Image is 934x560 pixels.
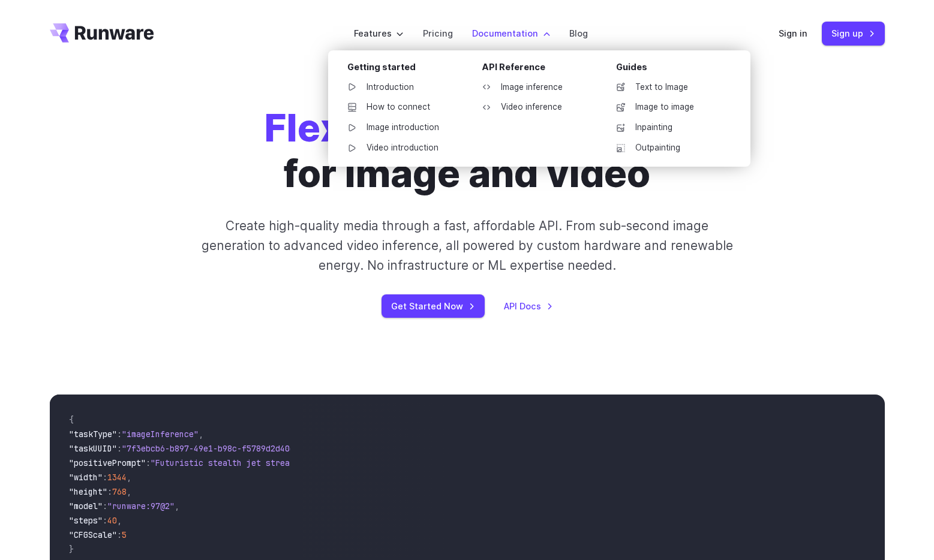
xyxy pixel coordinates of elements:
[504,299,553,313] a: API Docs
[423,26,453,40] a: Pricing
[69,414,74,425] span: {
[69,429,117,439] span: "taskType"
[69,515,103,526] span: "steps"
[127,486,131,497] span: ,
[199,429,203,439] span: ,
[69,501,103,511] span: "model"
[569,26,588,40] a: Blog
[265,106,669,197] h1: for image and video
[69,544,74,555] span: }
[472,79,597,97] a: Image inference
[107,515,117,526] span: 40
[175,501,179,511] span: ,
[127,472,131,483] span: ,
[50,23,154,43] a: Go to /
[382,294,485,318] a: Get Started Now
[117,443,122,454] span: :
[107,486,112,497] span: :
[822,22,885,45] a: Sign up
[472,98,597,116] a: Video inference
[146,457,151,468] span: :
[103,501,107,511] span: :
[338,139,463,157] a: Video introduction
[117,529,122,540] span: :
[265,105,669,150] strong: Flexible generative AI
[103,472,107,483] span: :
[107,501,175,511] span: "runware:97@2"
[69,486,107,497] span: "height"
[779,26,807,40] a: Sign in
[122,529,127,540] span: 5
[112,486,127,497] span: 768
[354,26,404,40] label: Features
[472,26,550,40] label: Documentation
[606,98,731,116] a: Image to image
[69,529,117,540] span: "CFGScale"
[117,515,122,526] span: ,
[338,79,463,97] a: Introduction
[482,60,597,79] div: API Reference
[606,119,731,137] a: Inpainting
[103,515,107,526] span: :
[151,457,587,468] span: "Futuristic stealth jet streaking through a neon-lit cityscape with glowing purple exhaust"
[616,60,731,79] div: Guides
[122,429,199,439] span: "imageInference"
[122,443,304,454] span: "7f3ebcb6-b897-49e1-b98c-f5789d2d40d7"
[347,60,463,79] div: Getting started
[606,79,731,97] a: Text to Image
[69,443,117,454] span: "taskUUID"
[69,472,103,483] span: "width"
[200,216,734,276] p: Create high-quality media through a fast, affordable API. From sub-second image generation to adv...
[606,139,731,157] a: Outpainting
[117,429,122,439] span: :
[69,457,146,468] span: "positivePrompt"
[338,98,463,116] a: How to connect
[107,472,127,483] span: 1344
[338,119,463,137] a: Image introduction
